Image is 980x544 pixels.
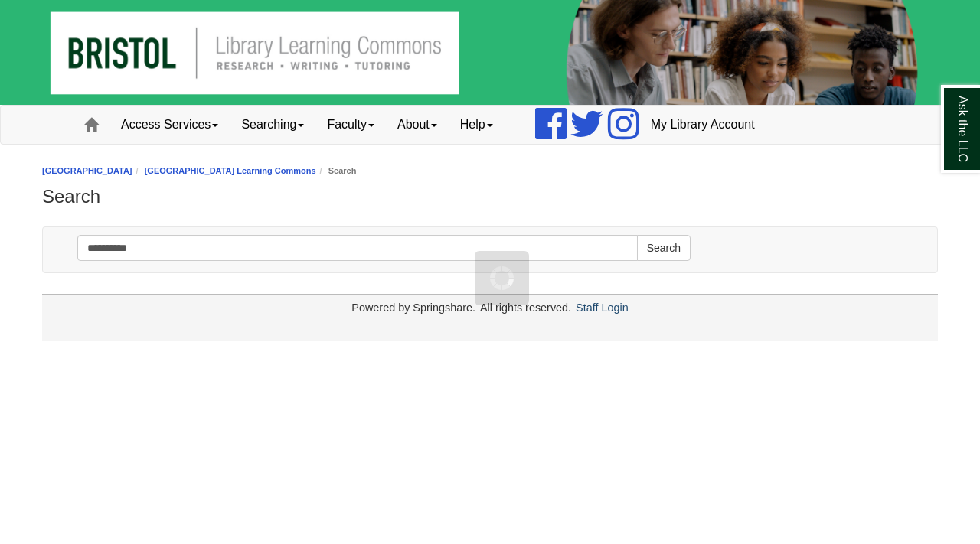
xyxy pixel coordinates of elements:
div: All rights reserved. [478,301,573,314]
a: My Library Account [639,106,766,144]
h1: Search [42,186,938,207]
a: [GEOGRAPHIC_DATA] Learning Commons [145,166,316,175]
div: Powered by Springshare. [349,301,478,314]
a: [GEOGRAPHIC_DATA] [42,166,132,175]
li: Search [316,164,357,178]
img: Working... [490,266,514,290]
a: Access Services [109,106,230,144]
a: Staff Login [576,301,629,314]
a: Help [449,106,505,144]
a: Faculty [315,106,386,144]
button: Search [637,235,691,261]
a: Searching [230,106,315,144]
a: About [386,106,449,144]
nav: breadcrumb [42,164,938,178]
